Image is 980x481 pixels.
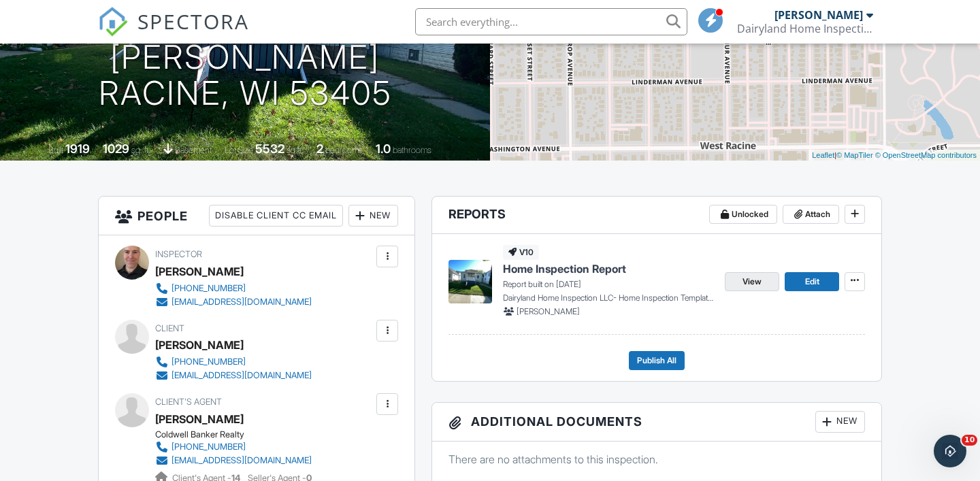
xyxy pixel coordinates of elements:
[171,455,312,466] div: [EMAIL_ADDRESS][DOMAIN_NAME]
[171,442,246,452] div: [PHONE_NUMBER]
[155,454,312,467] a: [EMAIL_ADDRESS][DOMAIN_NAME]
[432,403,881,442] h3: Additional Documents
[155,429,323,440] div: Coldwell Banker Realty
[812,151,834,159] a: Leaflet
[836,151,873,159] a: © MapTiler
[962,435,977,446] span: 10
[808,150,980,161] div: |
[131,145,150,155] span: sq. ft.
[22,3,468,111] h1: [STREET_ADDRESS][PERSON_NAME] Racine, WI 53405
[155,409,244,429] a: [PERSON_NAME]
[737,22,873,35] div: Dairyland Home Inspection
[171,283,246,294] div: [PHONE_NUMBER]
[255,142,284,156] div: 5532
[155,249,202,259] span: Inspector
[875,151,977,159] a: © OpenStreetMap contributors
[155,440,312,454] a: [PHONE_NUMBER]
[48,145,63,155] span: Built
[155,282,312,295] a: [PHONE_NUMBER]
[348,205,398,227] div: New
[774,8,863,22] div: [PERSON_NAME]
[155,397,222,407] span: Client's Agent
[225,145,253,155] span: Lot Size
[155,355,312,369] a: [PHONE_NUMBER]
[103,142,129,156] div: 1029
[175,145,212,155] span: basement
[98,18,249,47] a: SPECTORA
[316,142,323,156] div: 2
[209,205,343,227] div: Disable Client CC Email
[325,145,363,155] span: bedrooms
[415,8,687,35] input: Search everything...
[376,142,391,156] div: 1.0
[155,261,244,282] div: [PERSON_NAME]
[65,142,90,156] div: 1919
[934,435,966,467] iframe: Intercom live chat
[815,411,865,433] div: New
[171,370,312,381] div: [EMAIL_ADDRESS][DOMAIN_NAME]
[171,297,312,308] div: [EMAIL_ADDRESS][DOMAIN_NAME]
[171,356,246,367] div: [PHONE_NUMBER]
[155,295,312,309] a: [EMAIL_ADDRESS][DOMAIN_NAME]
[393,145,431,155] span: bathrooms
[448,452,865,467] p: There are no attachments to this inspection.
[137,7,249,35] span: SPECTORA
[155,335,244,355] div: [PERSON_NAME]
[98,7,128,37] img: The Best Home Inspection Software - Spectora
[155,323,184,333] span: Client
[287,145,304,155] span: sq.ft.
[99,197,414,235] h3: People
[155,369,312,382] a: [EMAIL_ADDRESS][DOMAIN_NAME]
